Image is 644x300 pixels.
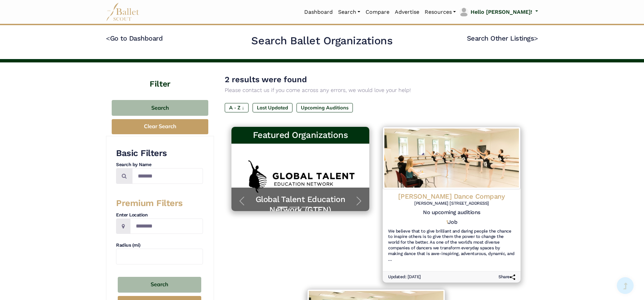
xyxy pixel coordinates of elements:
h3: Premium Filters [116,198,203,209]
a: Advertise [392,5,422,19]
h4: Enter Location [116,212,203,218]
h5: No upcoming auditions [388,209,515,216]
a: Compare [363,5,392,19]
button: Slide 1 [277,203,287,211]
h4: Filter [106,62,214,90]
h6: Updated: [DATE] [388,274,421,280]
button: Slide 2 [289,203,300,211]
h4: [PERSON_NAME] Dance Company [388,192,515,201]
h3: Basic Filters [116,148,203,159]
a: Dashboard [302,5,335,19]
a: profile picture Hello [PERSON_NAME]! [459,7,538,17]
a: Global Talent Education Network (GTEN) [238,194,363,215]
label: Upcoming Auditions [297,103,353,112]
label: A - Z ↓ [225,103,249,112]
span: 1 [446,219,448,225]
h4: Search by Name [116,161,203,168]
p: Please contact us if you come across any errors, we would love your help! [225,86,527,95]
code: < [106,34,110,42]
a: Search [335,5,363,19]
code: > [534,34,538,42]
a: Resources [422,5,459,19]
button: Search [118,277,201,293]
img: Logo [383,127,521,189]
h5: Job [446,219,457,226]
h6: [PERSON_NAME] [STREET_ADDRESS] [388,201,515,206]
img: profile picture [459,7,469,17]
h4: Radius (mi) [116,242,203,249]
button: Slide 3 [302,203,312,211]
label: Last Updated [253,103,292,112]
a: <Go to Dashboard [106,34,163,42]
input: Location [130,218,203,234]
h6: We believe that to give brilliant and daring people the chance to inspire others is to give them ... [388,229,515,262]
button: Search [112,100,208,116]
input: Search by names... [132,168,203,184]
h6: Share [498,274,515,280]
span: 2 results were found [225,75,307,84]
a: Search Other Listings> [467,34,538,42]
h2: Search Ballet Organizations [251,34,392,48]
p: Hello [PERSON_NAME]! [471,8,532,16]
button: Clear Search [112,119,208,134]
button: Slide 4 [314,203,324,211]
h3: Featured Organizations [237,130,364,141]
